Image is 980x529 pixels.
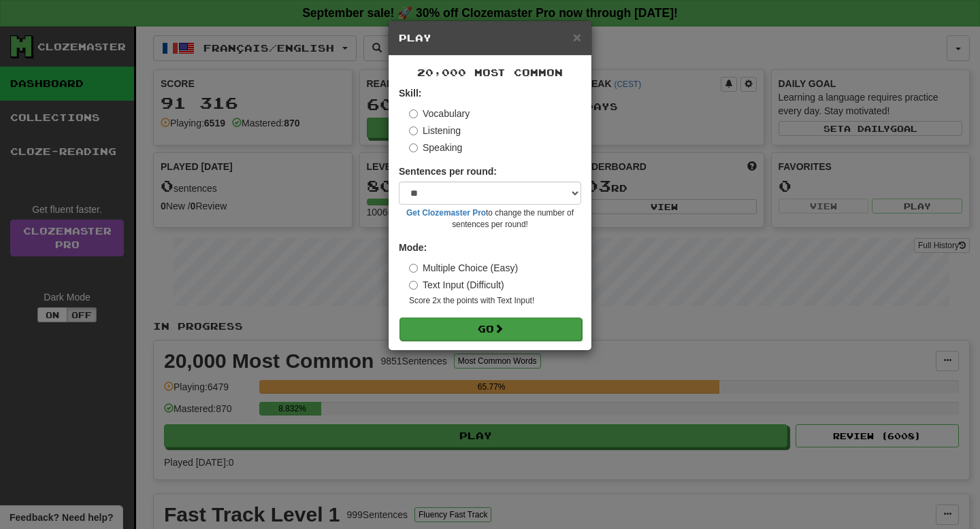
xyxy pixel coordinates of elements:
[409,124,461,137] label: Listening
[409,107,470,120] label: Vocabulary
[417,67,563,78] span: 20,000 Most Common
[399,242,427,253] strong: Mode:
[409,109,418,118] input: Vocabulary
[409,295,581,307] small: Score 2x the points with Text Input !
[399,165,497,178] label: Sentences per round:
[409,264,418,273] input: Multiple Choice (Easy)
[409,141,462,154] label: Speaking
[399,31,581,45] h5: Play
[409,261,518,275] label: Multiple Choice (Easy)
[399,318,582,341] button: Go
[406,208,486,218] a: Get Clozemaster Pro
[399,207,581,231] small: to change the number of sentences per round!
[573,29,581,45] span: ×
[409,126,418,135] input: Listening
[573,30,581,44] button: Close
[409,281,418,290] input: Text Input (Difficult)
[399,88,421,99] strong: Skill:
[409,278,504,292] label: Text Input (Difficult)
[409,143,418,152] input: Speaking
